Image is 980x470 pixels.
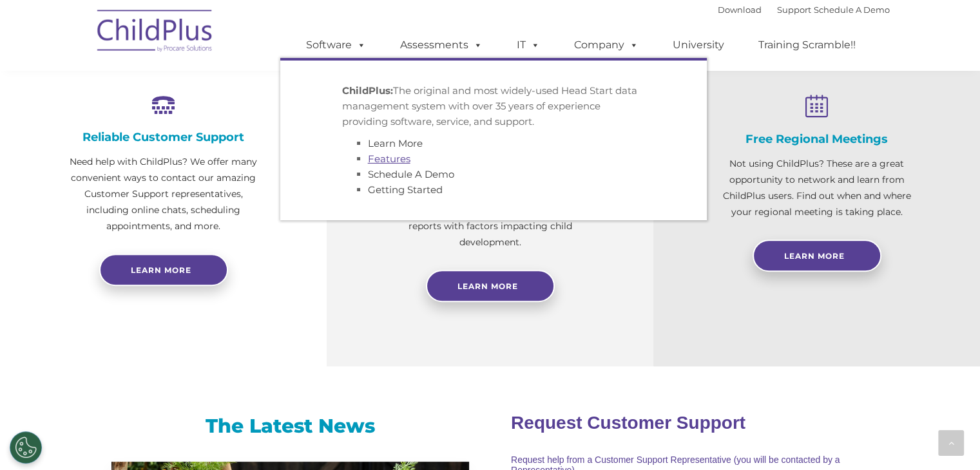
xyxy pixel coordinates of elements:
[457,281,518,291] span: Learn More
[718,156,916,220] p: Not using ChildPlus? These are a great opportunity to network and learn from ChildPlus users. Fin...
[99,254,228,286] a: Learn more
[561,32,651,58] a: Company
[64,154,262,234] p: Need help with ChildPlus? We offer many convenient ways to contact our amazing Customer Support r...
[131,265,191,275] span: Learn more
[111,413,469,439] h3: The Latest News
[718,5,890,15] font: |
[387,32,495,58] a: Assessments
[660,32,737,58] a: University
[179,138,234,147] span: Phone number
[368,168,454,180] a: Schedule A Demo
[91,1,220,65] img: ChildPlus by Procare Solutions
[64,130,262,144] h4: Reliable Customer Support
[368,137,423,149] a: Learn More
[368,183,443,196] a: Getting Started
[342,83,645,129] p: The original and most widely-used Head Start data management system with over 35 years of experie...
[784,251,845,261] span: Learn More
[777,5,811,15] a: Support
[753,240,881,272] a: Learn More
[179,85,218,95] span: Last name
[368,153,410,165] a: Features
[814,5,890,15] a: Schedule A Demo
[718,5,762,15] a: Download
[10,431,42,464] button: Cookies Settings
[342,84,393,97] strong: ChildPlus:
[426,270,555,302] a: Learn More
[745,32,869,58] a: Training Scramble!!
[293,32,379,58] a: Software
[504,32,553,58] a: IT
[718,132,916,146] h4: Free Regional Meetings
